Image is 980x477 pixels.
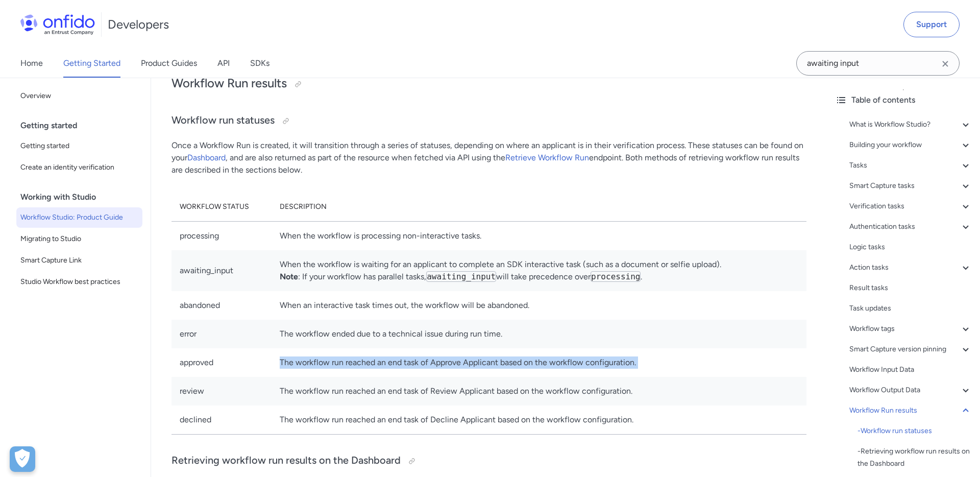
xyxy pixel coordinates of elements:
a: Smart Capture version pinning [849,343,972,355]
svg: Clear search field button [939,58,951,70]
a: API [217,49,230,78]
div: Table of contents [835,94,972,106]
a: Smart Capture tasks [849,180,972,192]
span: Smart Capture Link [20,254,138,267]
td: The workflow run reached an end task of Decline Applicant based on the workflow configuration. [272,406,806,435]
td: awaiting_input [171,250,272,291]
a: Retrieve Workflow Run [505,153,589,162]
a: Task updates [849,302,972,315]
td: The workflow ended due to a technical issue during run time. [272,320,806,348]
p: Once a Workflow Run is created, it will transition through a series of statuses, depending on whe... [171,139,806,176]
th: Description [272,193,806,222]
a: Authentication tasks [849,221,972,233]
span: Overview [20,90,138,102]
a: Product Guides [141,49,197,78]
a: Home [20,49,43,78]
td: approved [171,348,272,377]
a: Getting started [16,136,142,156]
span: Migrating to Studio [20,233,138,245]
img: Onfido Logo [20,14,95,35]
a: Tasks [849,159,972,172]
a: Workflow Output Data [849,384,972,396]
a: What is Workflow Studio? [849,118,972,131]
td: declined [171,406,272,435]
a: Studio Workflow best practices [16,272,142,292]
span: Workflow Studio: Product Guide [20,211,138,224]
a: Getting Started [63,49,120,78]
button: Open Preferences [10,446,35,472]
td: The workflow run reached an end task of Review Applicant based on the workflow configuration. [272,377,806,406]
a: Workflow tags [849,323,972,335]
td: review [171,377,272,406]
strong: Note [280,272,298,281]
a: Result tasks [849,282,972,294]
div: Cookie Preferences [10,446,35,472]
a: Create an identity verification [16,157,142,178]
a: Support [903,12,960,37]
td: The workflow run reached an end task of Approve Applicant based on the workflow configuration. [272,348,806,377]
code: awaiting_input [426,271,496,282]
a: Dashboard [187,153,226,162]
a: SDKs [250,49,269,78]
a: Workflow Input Data [849,364,972,376]
td: processing [171,222,272,251]
h1: Developers [108,16,169,33]
a: Verification tasks [849,200,972,212]
th: Workflow status [171,193,272,222]
h3: Retrieving workflow run results on the Dashboard [171,453,806,469]
td: When an interactive task times out, the workflow will be abandoned. [272,291,806,320]
input: Onfido search input field [796,51,960,76]
td: When the workflow is waiting for an applicant to complete an SDK interactive task (such as a docu... [272,250,806,291]
a: Smart Capture Link [16,250,142,271]
a: Logic tasks [849,241,972,253]
a: -Workflow run statuses [857,425,972,437]
a: -Retrieving workflow run results on the Dashboard [857,445,972,470]
h2: Workflow Run results [171,75,806,92]
h3: Workflow run statuses [171,113,806,129]
a: Workflow Studio: Product Guide [16,207,142,228]
span: Studio Workflow best practices [20,276,138,288]
code: processing [591,271,641,282]
a: Action tasks [849,261,972,274]
span: Create an identity verification [20,161,138,174]
div: - Retrieving workflow run results on the Dashboard [857,445,972,470]
a: Workflow Run results [849,404,972,417]
td: When the workflow is processing non-interactive tasks. [272,222,806,251]
td: abandoned [171,291,272,320]
span: Getting started [20,140,138,152]
div: Working with Studio [20,187,146,207]
a: Overview [16,86,142,106]
td: error [171,320,272,348]
div: - Workflow run statuses [857,425,972,437]
a: Migrating to Studio [16,229,142,249]
div: Getting started [20,115,146,136]
a: Building your workflow [849,139,972,151]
